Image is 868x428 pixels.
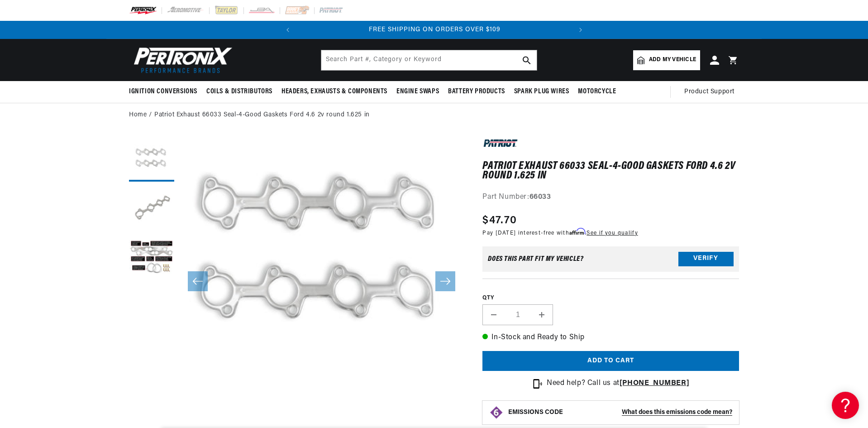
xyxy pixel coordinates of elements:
[510,81,574,102] summary: Spark Plug Wires
[620,380,689,387] a: [PHONE_NUMBER]
[129,81,202,102] summary: Ignition Conversions
[569,228,585,235] span: Affirm
[277,81,392,102] summary: Headers, Exhausts & Components
[129,186,174,231] button: Load image 2 in gallery view
[482,162,739,180] h1: Patriot Exhaust 66033 Seal-4-Good Gaskets Ford 4.6 2v round 1.625 in
[297,25,572,35] div: Announcement
[678,252,734,266] button: Verify
[517,50,537,70] button: search button
[482,212,517,229] span: $47.70
[514,87,569,96] span: Spark Plug Wires
[396,87,439,96] span: Engine Swaps
[392,81,444,102] summary: Engine Swaps
[622,409,732,416] strong: What does this emissions code mean?
[684,81,739,103] summary: Product Support
[129,136,464,427] media-gallery: Gallery Viewer
[281,87,387,96] span: Headers, Exhausts & Components
[129,44,233,76] img: Pertronix
[206,87,272,96] span: Coils & Distributors
[508,409,563,416] strong: EMISSIONS CODE
[587,231,638,236] a: See if you qualify - Learn more about Affirm Financing (opens in modal)
[684,87,734,97] span: Product Support
[649,56,696,64] span: Add my vehicle
[154,110,370,120] a: Patriot Exhaust 66033 Seal-4-Good Gaskets Ford 4.6 2v round 1.625 in
[297,25,572,35] div: 2 of 2
[578,87,616,96] span: Motorcycle
[489,405,504,420] img: Emissions code
[482,192,739,203] div: Part Number:
[482,351,739,371] button: Add to cart
[482,332,739,344] p: In-Stock and Ready to Ship
[129,136,174,182] button: Load image 1 in gallery view
[129,110,147,120] a: Home
[482,294,739,302] label: QTY
[369,26,501,33] span: FREE SHIPPING ON ORDERS OVER $109
[482,229,638,237] p: Pay [DATE] interest-free with .
[572,21,590,39] button: Translation missing: en.sections.announcements.next_announcement
[129,110,739,120] nav: breadcrumbs
[188,271,208,291] button: Slide left
[508,409,732,417] button: EMISSIONS CODEWhat does this emissions code mean?
[129,87,197,96] span: Ignition Conversions
[448,87,505,96] span: Battery Products
[202,81,277,102] summary: Coils & Distributors
[129,236,174,281] button: Load image 3 in gallery view
[444,81,510,102] summary: Battery Products
[529,193,551,201] strong: 66033
[573,81,620,102] summary: Motorcycle
[488,255,583,263] div: Does This part fit My vehicle?
[547,378,689,390] p: Need help? Call us at
[279,21,297,39] button: Translation missing: en.sections.announcements.previous_announcement
[633,50,700,70] a: Add my vehicle
[435,271,455,291] button: Slide right
[321,50,537,70] input: Search Part #, Category or Keyword
[106,21,762,39] slideshow-component: Translation missing: en.sections.announcements.announcement_bar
